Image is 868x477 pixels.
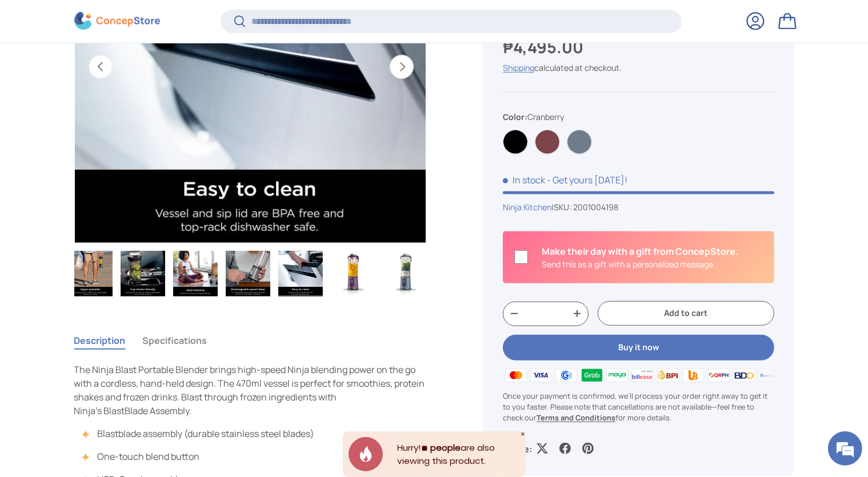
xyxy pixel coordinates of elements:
[74,13,160,30] img: ConcepStore
[554,202,571,213] span: SKU:
[383,251,428,296] img: Ninja Blast Blender (BC151)
[149,404,192,417] span: Assembly.
[503,174,545,186] span: In stock
[630,367,655,384] img: billease
[598,302,774,326] button: Add to cart
[66,144,158,259] span: We're online!
[6,312,218,352] textarea: Type your message and hit 'Enter'
[514,250,528,264] input: Is this a gift?
[173,251,218,296] img: Ninja Blast Blender (BC151)
[503,367,528,384] img: master
[527,111,564,122] span: Cranberry
[86,450,315,463] li: One-touch blend button
[226,251,270,296] img: Ninja Blast Blender (BC151)
[331,251,375,296] img: Ninja Blast Blender (BC151)
[542,244,738,270] div: Is this a gift?
[731,367,757,384] img: bdo
[74,363,425,417] span: The Ninja Blast Portable Blender brings high-speed Ninja blending power on the go with a cordless...
[537,412,615,423] a: Terms and Conditions
[503,35,586,58] strong: ₱4,495.00
[187,6,215,33] div: Minimize live chat window
[681,367,706,384] img: ubp
[554,367,579,384] img: gcash
[503,62,534,73] a: Shipping
[143,327,207,354] button: Specifications
[503,335,774,361] button: Buy it now
[503,202,551,213] a: Ninja Kitchen
[551,202,618,213] span: |
[547,174,627,186] p: - Get yours [DATE]!
[86,427,315,440] li: Blastblade assembly (durable stainless steel blades)
[278,251,323,296] img: Ninja Blast Blender (BC151)
[757,367,782,384] img: metrobank
[121,251,165,296] img: Ninja Blast Blender (BC151)
[503,111,564,123] legend: Color:
[74,327,126,354] button: Description
[605,367,630,384] img: maya
[503,391,774,424] p: Once your payment is confirmed, we'll process your order right away to get it to you faster. Plea...
[655,367,681,384] img: bpi
[706,367,731,384] img: qrph
[104,404,149,417] span: BlastBlade
[59,64,192,79] div: Chat with us now
[520,431,526,437] div: Close
[573,202,618,213] span: 2001004198
[529,367,554,384] img: visa
[68,251,113,296] img: Ninja Blast Blender (BC151)
[579,367,604,384] img: grabpay
[503,62,774,74] div: calculated at checkout.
